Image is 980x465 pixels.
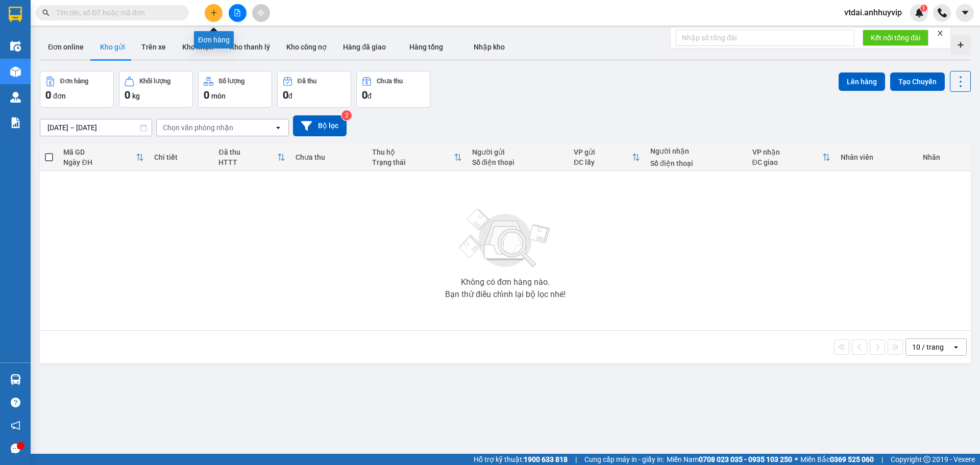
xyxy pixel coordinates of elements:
img: icon-new-feature [915,8,924,17]
span: 0 [283,89,288,101]
button: Số lượng0món [198,71,272,108]
span: plus [210,9,217,16]
div: Khối lượng [139,78,170,85]
div: Chưa thu [296,153,362,161]
svg: open [952,343,960,351]
strong: 0369 525 060 [830,455,874,463]
button: aim [252,4,270,22]
sup: 1 [920,5,927,12]
div: ĐC lấy [574,158,632,166]
div: Trạng thái [372,158,454,166]
span: | [881,454,883,465]
div: Đã thu [218,148,277,156]
th: Toggle SortBy [213,144,290,171]
span: search [42,9,50,16]
div: Tạo kho hàng mới [950,35,971,55]
button: Đơn online [40,35,92,59]
span: đơn [53,92,66,100]
th: Toggle SortBy [569,144,645,171]
span: Miền Bắc [800,454,874,465]
div: Chưa thu [377,78,403,85]
div: Đơn hàng [60,78,88,85]
div: Không có đơn hàng nào. [461,278,550,286]
div: Thu hộ [372,148,454,156]
button: Hàng đã giao [335,35,394,59]
img: logo-vxr [9,7,22,22]
button: Kho công nợ [278,35,335,59]
div: Người gửi [472,148,564,156]
div: Số điện thoại [650,159,742,167]
input: Select a date range. [40,119,152,136]
div: VP nhận [752,148,822,156]
span: 1 [922,5,925,12]
img: svg+xml;base64,PHN2ZyBjbGFzcz0ibGlzdC1wbHVnX19zdmciIHhtbG5zPSJodHRwOi8vd3d3LnczLm9yZy8yMDAwL3N2Zy... [454,203,556,274]
button: Trên xe [133,35,174,59]
button: file-add [229,4,247,22]
div: HTTT [218,158,277,166]
button: Đã thu0đ [277,71,351,108]
button: Kho gửi [92,35,133,59]
span: 0 [362,89,367,101]
div: Ngày ĐH [63,158,135,166]
span: 0 [45,89,51,101]
span: close [937,30,944,37]
span: Hỗ trợ kỹ thuật: [474,454,568,465]
button: caret-down [956,4,974,22]
svg: open [274,124,282,132]
span: message [11,444,20,453]
img: warehouse-icon [10,374,21,385]
div: ĐC giao [752,158,822,166]
span: notification [11,421,20,430]
div: Đơn hàng [194,31,234,48]
th: Toggle SortBy [58,144,149,171]
span: caret-down [961,8,970,17]
div: Nhân viên [841,153,913,161]
div: Số điện thoại [472,158,564,166]
button: Chưa thu0đ [356,71,430,108]
span: | [575,454,577,465]
img: warehouse-icon [10,41,21,52]
button: Lên hàng [839,72,885,91]
img: warehouse-icon [10,66,21,77]
span: aim [257,9,264,16]
img: warehouse-icon [10,92,21,103]
th: Toggle SortBy [747,144,836,171]
button: Tạo Chuyến [890,72,945,91]
span: copyright [923,456,930,463]
input: Nhập số tổng đài [676,30,854,46]
img: phone-icon [938,8,947,17]
div: Đã thu [298,78,316,85]
img: solution-icon [10,117,21,128]
sup: 2 [341,110,352,120]
button: plus [205,4,223,22]
button: Đơn hàng0đơn [40,71,114,108]
span: Cung cấp máy in - giấy in: [584,454,664,465]
span: kg [132,92,140,100]
span: Miền Nam [667,454,792,465]
th: Toggle SortBy [367,144,467,171]
strong: 0708 023 035 - 0935 103 250 [699,455,792,463]
span: question-circle [11,398,20,407]
span: Hàng tổng [409,43,443,51]
div: Người nhận [650,147,742,155]
input: Tìm tên, số ĐT hoặc mã đơn [56,7,177,18]
div: 10 / trang [912,342,944,352]
span: 0 [125,89,130,101]
span: đ [367,92,372,100]
div: Mã GD [63,148,135,156]
span: món [211,92,226,100]
div: Nhãn [923,153,966,161]
button: Kho thanh lý [222,35,278,59]
span: ⚪️ [795,457,798,461]
button: Kho nhận [174,35,222,59]
span: vtdai.anhhuyvip [836,6,910,19]
span: Nhập kho [474,43,505,51]
div: Chi tiết [154,153,209,161]
button: Bộ lọc [293,115,347,136]
button: Khối lượng0kg [119,71,193,108]
div: Số lượng [218,78,244,85]
div: Bạn thử điều chỉnh lại bộ lọc nhé! [445,290,566,299]
span: đ [288,92,292,100]
span: Kết nối tổng đài [871,32,920,43]
span: file-add [234,9,241,16]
